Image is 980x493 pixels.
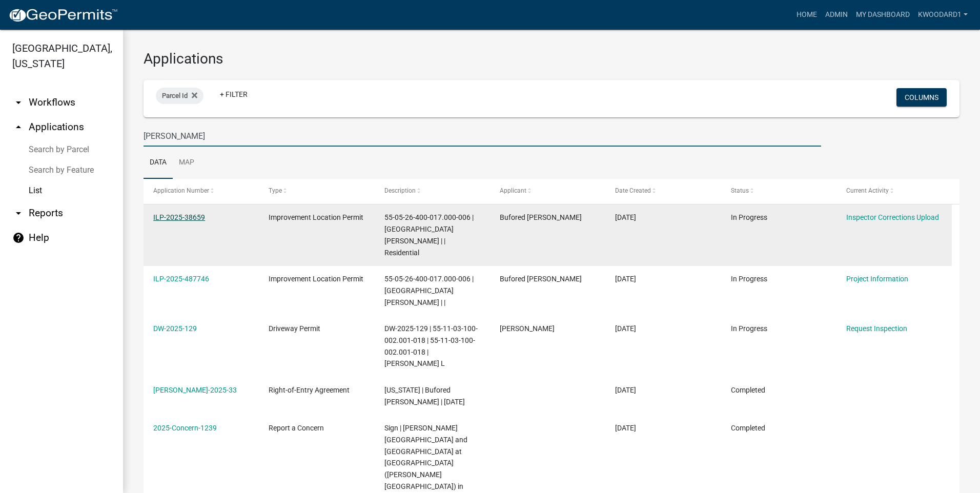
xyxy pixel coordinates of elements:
a: Map [173,147,200,179]
a: DW-2025-129 [153,324,197,333]
span: Report a Concern [269,424,324,432]
span: Parcel Id [162,92,188,99]
a: Request Inspection [846,324,907,333]
span: In Progress [731,275,767,283]
a: kwoodard1 [914,5,972,25]
span: Improvement Location Permit [269,275,363,283]
span: Bufored Meade [500,213,582,221]
span: Right-of-Entry Agreement [269,386,350,394]
datatable-header-cell: Description [375,179,490,203]
span: 10/07/2025 [615,213,636,221]
datatable-header-cell: Type [259,179,374,203]
span: Applicant [500,187,526,194]
span: 55-05-26-400-017.000-006 | 7275 BETHANY PARK | | Residential [384,213,474,256]
button: Columns [896,88,947,107]
span: Application Number [153,187,209,194]
span: 10/03/2025 [615,275,636,283]
span: In Progress [731,213,767,221]
datatable-header-cell: Status [721,179,836,203]
a: Project Information [846,275,908,283]
span: In Progress [731,324,767,333]
span: Description [384,187,416,194]
i: arrow_drop_up [12,121,25,133]
a: + Filter [212,85,256,104]
datatable-header-cell: Date Created [605,179,721,203]
datatable-header-cell: Applicant [490,179,605,203]
span: 07/31/2025 [615,424,636,432]
a: 2025-Concern-1239 [153,424,217,432]
span: DW-2025-129 | 55-11-03-100-002.001-018 | 55-11-03-100-002.001-018 | MEADOR DELIA L [384,324,478,367]
h3: Applications [144,50,959,68]
a: Inspector Corrections Upload [846,213,939,221]
span: Bufored Meade [500,275,582,283]
a: ILP-2025-487746 [153,275,209,283]
a: My Dashboard [852,5,914,25]
span: Improvement Location Permit [269,213,363,221]
a: [PERSON_NAME]-2025-33 [153,386,237,394]
i: arrow_drop_down [12,96,25,109]
a: ILP-2025-38659 [153,213,205,221]
span: Completed [731,424,765,432]
a: Data [144,147,173,179]
span: 08/19/2025 [615,386,636,394]
span: delia l meador [500,324,555,333]
datatable-header-cell: Application Number [144,179,259,203]
i: help [12,232,25,244]
datatable-header-cell: Current Activity [836,179,952,203]
input: Search for applications [144,126,821,147]
i: arrow_drop_down [12,207,25,219]
span: 55-05-26-400-017.000-006 | 7275 BETHANY PARK | | [384,275,474,306]
span: 09/15/2025 [615,324,636,333]
a: Home [792,5,821,25]
span: Status [731,187,749,194]
span: Completed [731,386,765,394]
span: Driveway Permit [269,324,320,333]
a: Admin [821,5,852,25]
span: Indiana | Bufored Meade | 8/5/25 [384,386,465,406]
span: Type [269,187,282,194]
span: Date Created [615,187,651,194]
span: Current Activity [846,187,889,194]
